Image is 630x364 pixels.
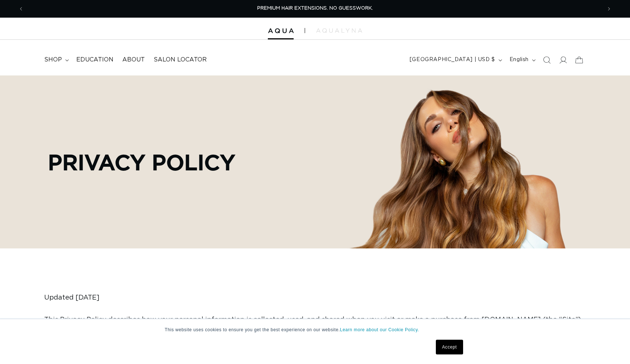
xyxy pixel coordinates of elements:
span: shop [44,56,62,64]
button: [GEOGRAPHIC_DATA] | USD $ [405,53,505,67]
p: Privacy policy [48,149,235,174]
img: aqualyna.com [316,28,362,33]
span: Salon Locator [154,56,207,64]
span: PREMIUM HAIR EXTENSIONS. NO GUESSWORK. [257,6,373,11]
span: About [122,56,145,64]
summary: shop [40,52,72,68]
img: Aqua Hair Extensions [268,28,294,33]
button: Next announcement [601,2,617,16]
span: Education [76,56,113,64]
span: This Privacy Policy describes how your personal information is collected, used, and shared when y... [44,317,582,323]
p: This website uses cookies to ensure you get the best experience on our website. [165,326,465,333]
a: Education [72,52,118,68]
button: Previous announcement [13,2,29,16]
a: Accept [436,340,463,354]
summary: Search [539,52,555,68]
span: English [510,56,529,64]
a: About [118,52,149,68]
span: Updated [DATE] [44,294,99,301]
button: English [505,53,539,67]
a: Learn more about our Cookie Policy. [340,327,419,332]
span: [GEOGRAPHIC_DATA] | USD $ [410,56,495,64]
a: Salon Locator [149,52,211,68]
